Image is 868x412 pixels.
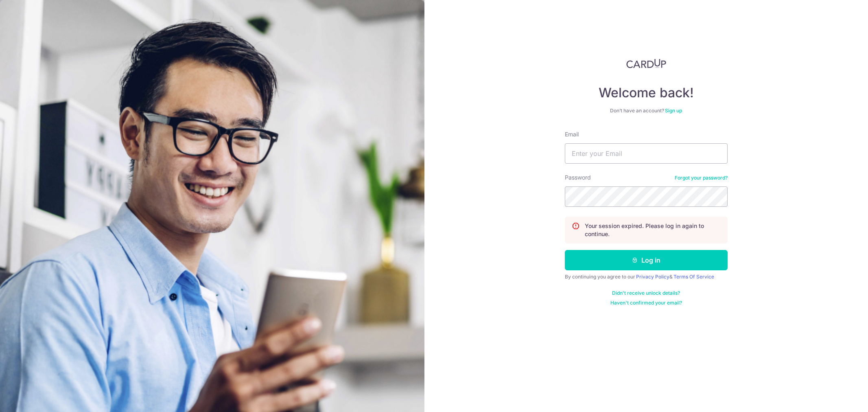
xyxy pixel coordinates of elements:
[665,107,682,114] a: Sign up
[565,250,728,270] button: Log in
[565,130,579,138] label: Email
[565,274,728,280] div: By continuing you agree to our &
[610,300,682,306] a: Haven't confirmed your email?
[675,175,728,181] a: Forgot your password?
[636,274,669,280] a: Privacy Policy
[626,59,666,68] img: CardUp Logo
[585,222,721,238] p: Your session expired. Please log in again to continue.
[565,173,591,182] label: Password
[612,290,680,296] a: Didn't receive unlock details?
[565,85,728,101] h4: Welcome back!
[673,274,714,280] a: Terms Of Service
[565,107,728,114] div: Don’t have an account?
[565,143,728,164] input: Enter your Email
